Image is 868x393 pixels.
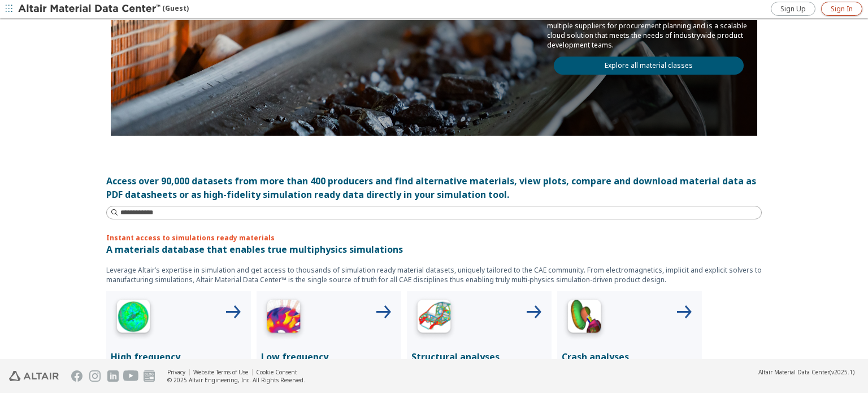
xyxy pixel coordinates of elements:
[554,57,744,75] a: Explore all material classes
[771,2,815,16] a: Sign Up
[106,243,762,256] p: A materials database that enables true multiphysics simulations
[562,296,607,341] img: Crash Analyses Icon
[256,368,297,376] a: Cookie Consent
[261,350,397,377] p: Low frequency electromagnetics
[111,296,156,341] img: High Frequency Icon
[106,233,762,243] p: Instant access to simulations ready materials
[411,296,457,341] img: Structural Analyses Icon
[193,368,248,376] a: Website Terms of Use
[261,296,306,341] img: Low Frequency Icon
[780,5,806,14] span: Sign Up
[9,371,59,381] img: Altair Engineering
[167,368,185,376] a: Privacy
[758,368,830,376] span: Altair Material Data Center
[831,5,853,14] span: Sign In
[167,376,305,384] div: © 2025 Altair Engineering, Inc. All Rights Reserved.
[18,3,189,15] div: (Guest)
[411,350,547,364] p: Structural analyses
[111,350,246,377] p: High frequency electromagnetics
[758,368,854,376] div: (v2025.1)
[106,265,762,284] p: Leverage Altair’s expertise in simulation and get access to thousands of simulation ready materia...
[106,174,762,201] div: Access over 90,000 datasets from more than 400 producers and find alternative materials, view plo...
[821,2,862,16] a: Sign In
[562,350,697,364] p: Crash analyses
[18,3,162,15] img: Altair Material Data Center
